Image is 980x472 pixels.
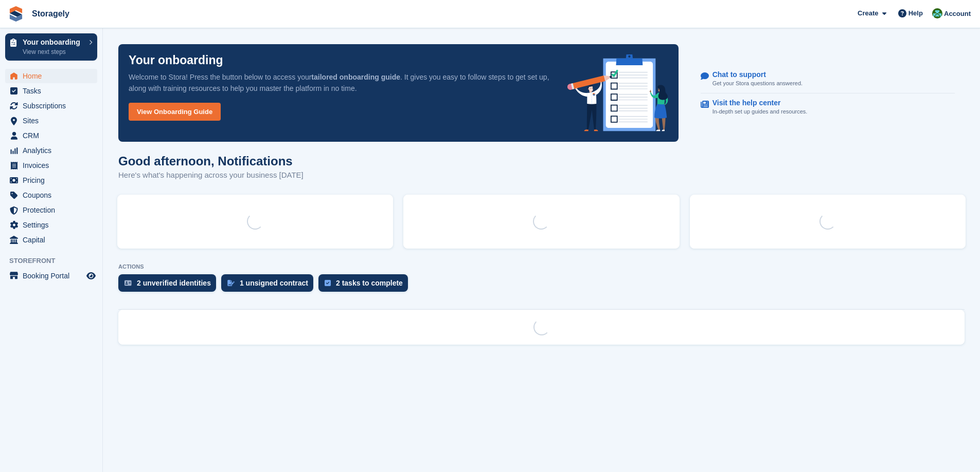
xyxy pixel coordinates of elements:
[118,169,304,181] p: Here's what's happening across your business [DATE]
[567,54,668,131] img: onboarding-info-6c161a55d2c0e0a8cae90662b2fe09162a5109e8cc188191df67fb4f79e88e88.svg
[5,158,97,173] a: menu
[5,33,97,61] a: Your onboarding View next steps
[23,218,84,232] span: Settings
[5,143,97,158] a: menu
[5,233,97,247] a: menu
[23,188,84,202] span: Coupons
[118,274,221,297] a: 2 unverified identities
[712,107,808,116] p: In-depth set up guides and resources.
[944,9,971,19] span: Account
[5,99,97,113] a: menu
[129,103,221,121] a: View Onboarding Guide
[23,233,84,247] span: Capital
[221,274,318,297] a: 1 unsigned contract
[23,47,84,56] p: View next steps
[23,114,84,128] span: Sites
[5,114,97,128] a: menu
[5,269,97,283] a: menu
[5,69,97,83] a: menu
[85,270,97,282] a: Preview store
[23,128,84,143] span: CRM
[5,128,97,143] a: menu
[23,99,84,113] span: Subscriptions
[23,269,84,283] span: Booking Portal
[712,99,799,107] p: Visit the help center
[932,8,942,18] img: Notifications
[23,39,84,46] p: Your onboarding
[5,218,97,232] a: menu
[23,69,84,83] span: Home
[5,173,97,187] a: menu
[227,280,235,286] img: contract_signature_icon-13c848040528278c33f63329250d36e43548de30e8caae1d1a13099fd9432cc5.svg
[118,154,304,168] h1: Good afternoon, Notifications
[5,84,97,98] a: menu
[325,280,331,286] img: task-75834270c22a3079a89374b754ae025e5fb1db73e45f91037f5363f120a921f8.svg
[9,256,102,266] span: Storefront
[336,279,403,287] div: 2 tasks to complete
[311,73,400,81] strong: tailored onboarding guide
[129,71,551,94] p: Welcome to Stora! Press the button below to access your . It gives you easy to follow steps to ge...
[124,280,132,286] img: verify_identity-adf6edd0f0f0b5bbfe63781bf79b02c33cf7c696d77639b501bdc392416b5a36.svg
[858,8,878,18] span: Create
[240,279,308,287] div: 1 unsigned contract
[23,203,84,217] span: Protection
[5,188,97,202] a: menu
[137,279,211,287] div: 2 unverified identities
[5,203,97,217] a: menu
[712,70,794,79] p: Chat to support
[23,84,84,98] span: Tasks
[701,65,955,93] a: Chat to support Get your Stora questions answered.
[23,143,84,158] span: Analytics
[23,158,84,173] span: Invoices
[318,274,413,297] a: 2 tasks to complete
[701,93,955,121] a: Visit the help center In-depth set up guides and resources.
[129,54,223,66] p: Your onboarding
[118,263,965,270] p: ACTIONS
[8,6,24,22] img: stora-icon-8386f47178a22dfd0bd8f6a31ec36ba5ce8667c1dd55bd0f319d3a0aa187defe.svg
[28,5,74,22] a: Storagely
[712,79,803,88] p: Get your Stora questions answered.
[23,173,84,187] span: Pricing
[908,8,923,18] span: Help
